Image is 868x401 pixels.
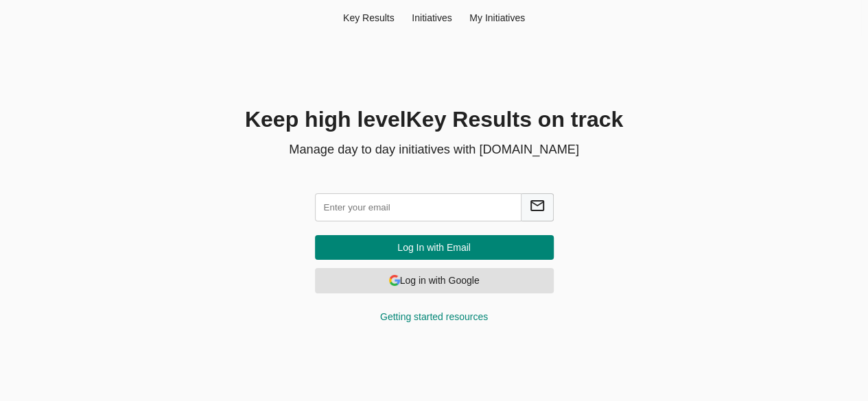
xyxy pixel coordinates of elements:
[334,11,403,25] div: Key Result s
[315,310,554,324] div: Getting started resources
[460,11,534,25] div: My Initiatives
[315,235,554,260] button: Log In with Email
[403,11,460,25] div: Initiatives
[315,268,554,293] button: Log in with GoogleLog in with Google
[121,141,747,158] p: Manage day to day initiatives with [DOMAIN_NAME]
[326,239,543,256] span: Log In with Email
[389,275,400,286] img: Log in with Google
[121,104,747,136] h1: Keep high level Key Result s on track
[326,272,543,289] span: Log in with Google
[315,193,521,221] input: Enter your email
